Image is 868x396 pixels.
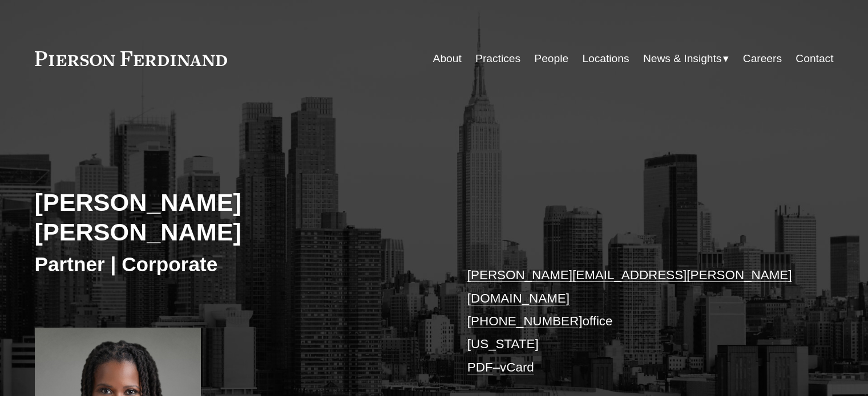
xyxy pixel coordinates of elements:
span: News & Insights [643,49,722,69]
a: About [433,48,462,70]
a: Locations [582,48,629,70]
h3: Partner | Corporate [35,252,434,277]
a: folder dropdown [643,48,729,70]
p: office [US_STATE] – [467,264,800,379]
a: Practices [475,48,520,70]
a: [PHONE_NUMBER] [467,314,583,328]
h2: [PERSON_NAME] [PERSON_NAME] [35,187,434,247]
a: Contact [796,48,833,70]
a: Careers [743,48,782,70]
a: vCard [500,360,534,374]
a: [PERSON_NAME][EMAIL_ADDRESS][PERSON_NAME][DOMAIN_NAME] [467,268,792,305]
a: PDF [467,360,493,374]
a: People [534,48,568,70]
